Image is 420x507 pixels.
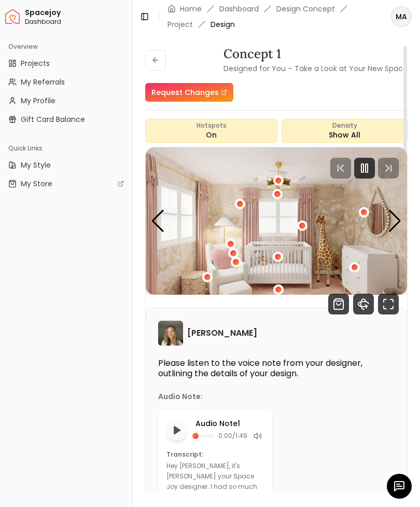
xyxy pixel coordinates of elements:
[151,210,165,232] div: Previous slide
[158,358,395,379] p: Please listen to the voice note from your designer, outlining the details of your design.
[166,461,257,501] p: Hey [PERSON_NAME], it's [PERSON_NAME] your Space Joy designer. I had so much fun styling...
[158,321,183,346] img: Sarah Nelson
[218,432,247,440] span: 0:00 / 1:49
[211,19,235,30] span: Design
[219,4,259,14] a: Dashboard
[391,6,412,27] button: MA
[21,179,52,189] span: My Store
[4,74,128,90] a: My Referrals
[223,46,408,62] h3: concept 1
[4,157,128,173] a: My Style
[4,55,128,72] a: Projects
[167,4,370,30] nav: breadcrumb
[197,121,227,130] span: Hotspots
[388,210,402,232] div: Next slide
[251,430,264,442] div: Mute audio
[223,63,408,74] small: Designed for You – Take a Look at Your New Space
[158,391,203,402] p: Audio Note:
[21,77,65,87] span: My Referrals
[5,9,20,24] a: Spacejoy
[167,19,193,30] a: Project
[21,58,50,68] span: Projects
[166,450,264,459] p: Transcript:
[145,119,277,143] button: HotspotsOn
[4,92,128,109] a: My Profile
[4,111,128,128] a: Gift Card Balance
[276,4,335,14] li: Design Concept
[187,327,257,339] h6: [PERSON_NAME]
[4,38,128,55] div: Overview
[25,8,128,18] span: Spacejoy
[4,140,128,157] div: Quick Links
[208,492,244,502] button: Read more
[328,294,349,314] svg: Shop Products from this design
[21,160,51,170] span: My Style
[21,95,55,106] span: My Profile
[4,175,128,192] a: My Store
[180,4,202,14] a: Home
[146,147,407,295] div: 1 / 4
[358,162,371,174] svg: Pause
[166,420,187,441] button: Play audio note
[195,418,264,429] p: Audio Note 1
[353,294,374,314] svg: 360 View
[282,119,408,143] div: Show All
[145,83,233,102] a: Request Changes
[25,18,128,26] span: Dashboard
[21,114,85,125] span: Gift Card Balance
[146,147,407,295] img: Design Render 1
[392,7,411,26] span: MA
[146,147,407,295] div: Carousel
[332,121,357,130] span: Density
[5,9,20,24] img: Spacejoy Logo
[378,294,399,314] svg: Fullscreen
